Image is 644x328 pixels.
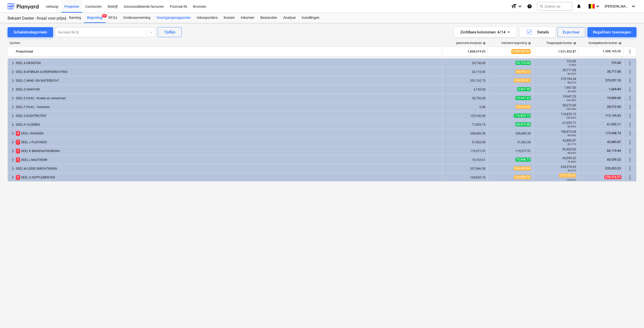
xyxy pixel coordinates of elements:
[605,131,621,135] span: 173,948.74
[568,72,576,75] small: 90.22%
[8,27,53,37] button: Schakelcategorieën
[16,140,20,145] span: 1
[8,16,60,21] div: Bekaert Deslee - finaal voor prijsaanvragen
[16,149,20,153] span: 1
[611,61,621,65] span: 725.00
[445,132,486,135] div: 208,480.30
[10,104,16,110] span: keyboard_arrow_right
[535,156,576,163] div: 60,559.22
[605,4,630,8] span: [PERSON_NAME]
[102,14,107,18] span: 9+
[607,105,621,109] span: 28,272.00
[608,87,621,91] span: 1,669.84
[627,139,633,145] span: Meer acties
[445,149,486,153] div: 119,577.97
[16,165,440,173] div: DEEL M LOSSE INRICHTINGEN
[16,147,440,155] div: DEEL K BINNENAFWERKING
[16,173,440,181] div: DEEL O SUPPLEMENTEN
[627,166,633,172] span: Meer acties
[16,175,20,180] span: 2
[627,122,633,128] span: Meer acties
[569,64,576,66] small: 3.50%
[568,90,576,93] small: 44.04%
[490,149,531,153] div: 119,577.97
[576,3,581,9] i: notifications
[535,148,576,155] div: 82,420.62
[515,96,531,100] span: 19,947.23
[16,85,440,93] div: DEEL D SANITAIR
[10,174,16,180] span: keyboard_arrow_right
[515,158,531,162] span: 75,848.73
[535,68,576,75] div: 30,717.00
[10,78,16,84] span: keyboard_arrow_right
[194,13,221,23] a: Inkooporders
[537,2,572,11] button: Zoeken op
[568,152,576,154] small: 68.93%
[482,42,486,45] span: help
[627,174,633,180] span: Meer acties
[535,48,576,56] div: 1,531,452.87
[501,41,531,45] div: Herziene begroting
[16,112,440,120] div: DEEL G ELEKTRICITEIT
[445,140,486,144] div: 51,562.00
[221,13,238,23] a: Kosten
[10,139,16,145] span: keyboard_arrow_right
[627,104,633,110] span: Meer acties
[299,13,323,23] a: Instellingen
[10,86,16,92] span: keyboard_arrow_right
[445,61,486,65] div: 20,750.00
[535,104,576,111] div: 28,272.00
[619,304,644,328] div: Chatwidget
[515,61,531,65] span: 20,725.00
[158,27,182,37] button: Tijdlijn
[514,175,531,179] span: 234,820.70
[515,70,531,74] span: 34,045.15
[153,13,194,23] a: Voortgangsrapporten
[605,114,621,117] span: 113,145.03
[16,129,440,137] div: DEEL I WANDEN
[546,41,576,45] div: Toegezegde kosten
[515,122,531,126] span: 68,874.98
[566,178,576,181] small: 118.87%
[607,70,621,73] span: 30,717.00
[445,123,486,126] div: 71,005.15
[593,29,631,35] div: Regelitem toevoegen
[445,79,486,82] div: 551,762.75
[84,13,105,23] a: Begroting9+
[605,79,621,82] span: 379,297.10
[490,140,531,144] div: 51,562.00
[16,157,20,162] span: 5
[16,156,440,164] div: DEEL L MAATWERK
[105,13,120,23] a: RFQ's
[535,86,576,93] div: 1,967.50
[514,78,531,82] span: 556,323.91
[559,173,576,177] span: 279,125.45
[627,49,633,55] span: Meer acties
[66,13,84,23] a: Raming
[563,29,580,35] div: Exporteer
[238,13,257,23] a: Inkomen
[568,134,576,137] small: 89.64%
[535,165,576,172] div: 239,374.95
[16,48,440,56] div: Projecttotaal
[607,149,621,153] span: 82,119.49
[627,69,633,75] span: Meer acties
[16,68,440,76] div: DEEL B AFBRAAK & WERFINRICHTING
[588,41,622,45] div: Goedgekeurde kosten
[527,42,531,45] span: help
[280,13,299,23] a: Analyse
[16,94,440,102] div: DEEL E HVAC - Koelen en verwarmen
[511,3,517,9] i: format_size
[568,143,576,146] small: 83.17%
[10,130,16,136] span: keyboard_arrow_right
[607,140,621,144] span: 42,885.87
[445,105,486,109] div: 0.00
[535,121,576,128] div: 61,955.71
[511,49,531,54] span: 2,080,465.64
[257,13,280,23] a: Bestanden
